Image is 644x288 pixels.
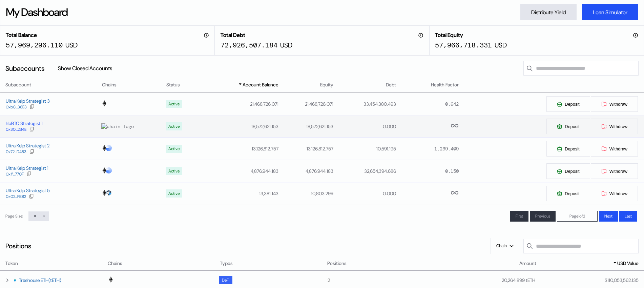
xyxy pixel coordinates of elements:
span: Next [604,213,612,219]
td: 21,468,726.071 [201,93,279,115]
span: Deposit [565,191,579,196]
img: chain logo [106,190,112,196]
img: chain logo [101,100,107,106]
button: Loan Simulator [582,4,638,20]
div: $ 110,053,562.135 [605,277,639,283]
td: 21,468,726.071 [279,93,334,115]
div: Positions [5,242,31,250]
button: Deposit [546,141,590,157]
button: Deposit [546,118,590,135]
a: Treehouse ETH(tETH) [19,277,61,283]
div: Loan Simulator [593,9,627,16]
img: chain logo [106,167,112,173]
td: 10,591.195 [334,138,396,160]
img: chain logo [101,190,107,196]
div: Active [168,124,180,129]
span: Withdraw [609,146,627,151]
span: Withdraw [609,169,627,174]
span: Account Balance [243,81,278,88]
td: 1,239.409 [396,138,459,160]
span: Deposit [565,146,579,151]
div: Ultra Kelp Strategist 5 [6,187,50,193]
div: My Dashboard [6,5,67,19]
td: 18,572,621.153 [201,115,279,138]
td: 0.150 [396,160,459,182]
div: 0x72...D483 [6,149,26,154]
button: Deposit [546,163,590,179]
button: Deposit [546,96,590,112]
td: 10,803.299 [279,182,334,205]
div: Ultra Kelp Strategist 3 [6,98,50,104]
div: 0x02...FB82 [6,194,26,199]
span: Subaccount [5,81,31,88]
label: Show Closed Accounts [58,65,112,72]
img: tETH_logo_2_%281%29.png [12,277,18,283]
div: USD [280,41,292,49]
div: Active [168,169,180,173]
div: Subaccounts [5,64,44,73]
div: DeFi [222,278,230,283]
span: Withdraw [609,102,627,107]
span: Equity [320,81,333,88]
button: Next [599,211,618,222]
span: Chain [496,244,507,248]
div: 57,969,296.110 [6,41,63,49]
img: chain logo [101,123,134,129]
h2: Total Debt [221,32,245,39]
span: Deposit [565,124,579,129]
div: Active [168,191,180,196]
div: Active [168,102,180,106]
button: First [510,211,528,222]
td: 13,126,812.757 [201,138,279,160]
td: 0.000 [334,182,396,205]
span: Withdraw [609,191,627,196]
div: 57,966,718.331 [435,41,492,49]
div: hbBTC Strategist 1 [6,120,43,126]
div: Active [168,146,180,151]
td: 18,572,621.153 [279,115,334,138]
div: Page Size: [5,213,23,219]
h2: Total Balance [6,32,37,39]
div: 72,926,507.184 [221,41,277,49]
span: Deposit [565,102,579,107]
span: Deposit [565,169,579,174]
span: Page 1 of 2 [569,213,585,219]
span: USD Value [617,260,639,267]
div: 20,264.899 tETH [502,277,535,283]
div: 0x30...2B4E [6,127,26,132]
button: Withdraw [590,141,638,157]
img: chain logo [101,167,107,173]
td: 4,876,944.183 [201,160,279,182]
h2: Total Equity [435,32,463,39]
span: First [516,213,523,219]
span: Token [5,260,18,267]
button: Withdraw [590,185,638,202]
span: Withdraw [609,124,627,129]
span: Last [625,213,632,219]
img: chain logo [108,276,114,283]
span: Chains [108,260,122,267]
span: Status [166,81,180,88]
button: Withdraw [590,96,638,112]
span: Amount [519,260,536,267]
td: 32,654,394.686 [334,160,396,182]
td: 0.000 [334,115,396,138]
div: Ultra Kelp Strategist 1 [6,165,48,171]
div: 2 [328,277,427,283]
div: 0xbC...36E3 [6,105,27,109]
button: Previous [530,211,556,222]
td: 13,126,812.757 [279,138,334,160]
button: Chain [491,238,519,254]
button: Deposit [546,185,590,202]
div: Distribute Yield [531,9,566,16]
span: Previous [535,213,550,219]
span: Health Factor [431,81,459,88]
td: 33,454,380.493 [334,93,396,115]
div: USD [65,41,78,49]
img: chain logo [101,145,107,151]
button: Withdraw [590,118,638,135]
div: Ultra Kelp Strategist 2 [6,143,49,149]
button: Distribute Yield [520,4,577,20]
span: Positions [327,260,347,267]
td: 4,876,944.183 [279,160,334,182]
